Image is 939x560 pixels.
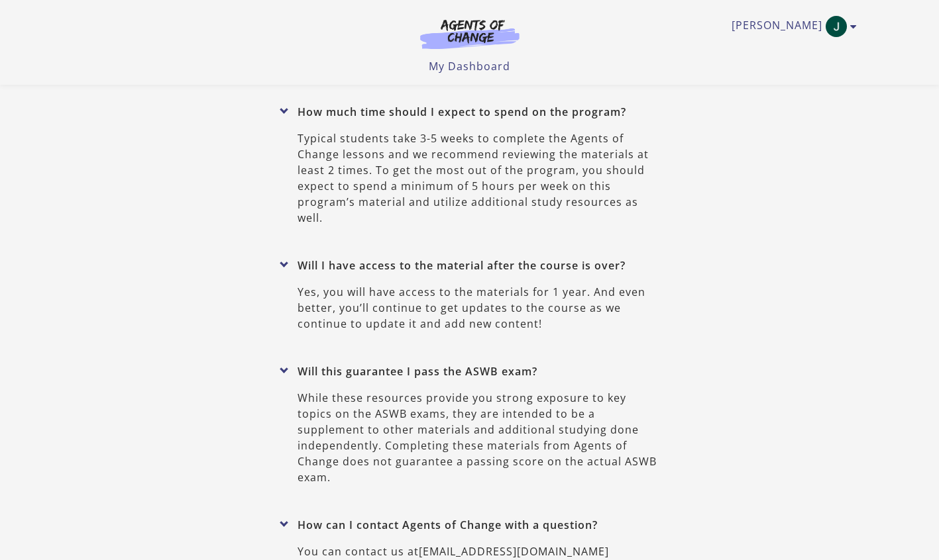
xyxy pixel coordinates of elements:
[276,273,663,342] p: Yes, you will have access to the materials for 1 year. And even better, you’ll continue to get up...
[276,379,663,496] p: While these resources provide you strong exposure to key topics on the ASWB exams, they are inten...
[276,120,663,236] p: Typical students take 3-5 weeks to complete the Agents of Change lessons and we recommend reviewi...
[406,19,533,49] img: Agents of Change Logo
[732,16,850,37] a: Toggle menu
[429,59,510,73] a: My Dashboard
